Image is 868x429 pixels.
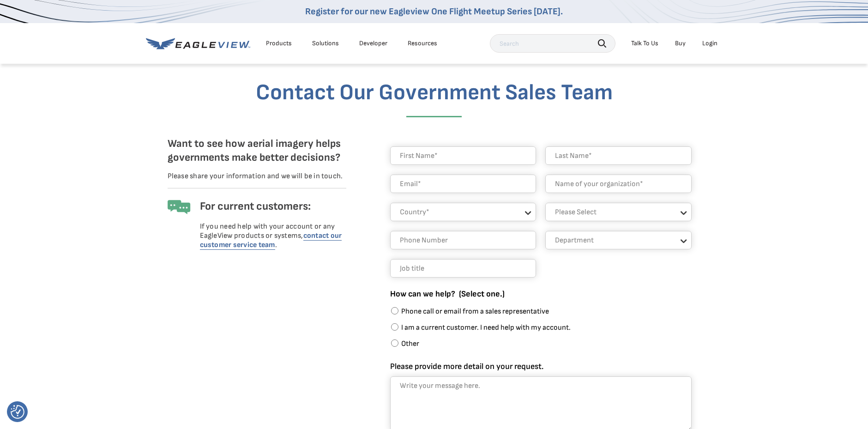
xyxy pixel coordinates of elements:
[490,34,615,53] input: Search
[390,231,536,249] input: Phone Number
[390,362,543,371] span: Please provide more detail on your request.
[631,39,658,48] div: Talk To Us
[408,39,437,48] div: Resources
[266,39,292,48] div: Products
[545,175,692,193] input: Name of your organization*
[702,39,717,48] div: Login
[200,198,346,215] h6: For current customers:
[11,405,24,419] img: Revisit consent button
[200,222,346,250] p: If you need help with your account or any EagleView products or systems, .
[312,39,339,48] div: Solutions
[401,339,419,348] span: Other
[390,259,536,278] input: Job title
[359,39,387,48] a: Developer
[305,6,563,17] a: Register for our new Eagleview One Flight Meetup Series [DATE].
[390,289,505,299] span: How can we help? (Select one.)
[545,146,692,165] input: Last Name*
[168,137,346,165] h5: Want to see how aerial imagery helps governments make better decisions?
[390,175,536,193] input: Email*
[401,323,571,332] span: I am a current customer. I need help with my account.
[390,146,536,165] input: First Name*
[391,339,398,347] input: Other
[164,77,704,117] h1: Contact Our Government Sales Team
[391,323,398,331] input: I am a current customer. I need help with my account.
[675,39,686,48] a: Buy
[200,231,342,250] a: contact our customer service team
[391,307,398,314] input: Phone call or email from a sales representative
[168,172,346,181] p: Please share your information and we will be in touch.
[11,405,24,419] button: Consent Preferences
[401,307,549,316] span: Phone call or email from a sales representative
